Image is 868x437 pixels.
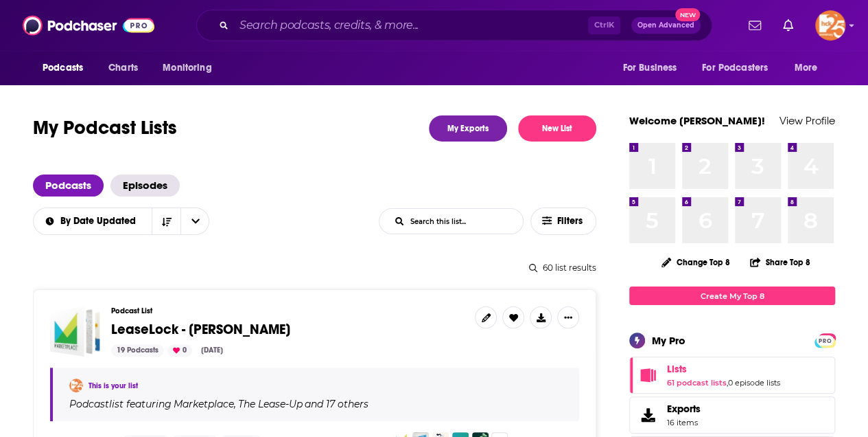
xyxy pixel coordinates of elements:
a: Lists [634,366,661,385]
span: , [727,378,728,388]
button: Sort Direction [152,208,180,234]
a: Marketplace [172,399,234,410]
a: Welcome [PERSON_NAME]! [629,114,765,127]
a: PRO [817,335,833,345]
a: Create My Top 8 [629,287,835,305]
a: Show notifications dropdown [743,14,766,37]
span: , [234,398,236,410]
button: Show profile menu [815,10,845,41]
h1: My Podcast Lists [33,115,177,142]
span: Monitoring [163,58,211,78]
span: Charts [108,58,138,78]
div: Podcast list featuring [69,398,563,410]
span: Logged in as kerrifulks [815,10,845,41]
a: Podcasts [33,175,104,197]
h3: Podcast List [111,306,464,315]
button: open menu [153,55,229,81]
h2: Choose List sort [33,208,209,235]
img: User Profile [815,10,845,41]
button: Show More Button [557,306,579,328]
a: My Exports [429,115,507,142]
span: Open Advanced [637,22,694,29]
button: Open AdvancedNew [631,17,701,34]
span: Ctrl K [588,16,620,34]
button: open menu [33,55,101,81]
div: [DATE] [196,344,228,357]
a: Charts [99,55,146,81]
span: Exports [667,403,701,415]
div: 19 Podcasts [111,344,164,357]
img: Kerri Fulks [69,379,83,392]
button: open menu [180,208,209,234]
h4: Marketplace [174,399,234,410]
a: View Profile [779,114,835,127]
a: Exports [629,396,835,434]
span: More [795,58,818,78]
span: 16 items [667,418,701,427]
a: Lists [667,363,780,375]
button: open menu [33,216,152,226]
a: This is your list [89,381,138,390]
span: Exports [634,405,661,425]
button: Share Top 8 [749,249,811,276]
p: and 17 others [305,398,368,410]
span: LeaseLock - [PERSON_NAME] [111,321,290,338]
div: 60 list results [33,262,596,273]
span: For Podcasters [702,58,768,78]
a: Show notifications dropdown [777,14,799,37]
a: The Lease-Up [236,399,303,410]
input: Search podcasts, credits, & more... [234,14,588,36]
button: Filters [530,208,596,235]
button: open menu [613,55,694,81]
h4: The Lease-Up [238,399,303,410]
div: My Pro [652,334,685,347]
a: LeaseLock - [PERSON_NAME] [111,322,290,337]
button: open menu [785,55,835,81]
button: open menu [693,55,788,81]
a: 61 podcast lists [667,378,727,388]
span: By Date Updated [60,216,141,226]
span: Lists [667,363,687,375]
span: New [675,8,700,21]
button: New List [518,115,596,142]
div: 0 [167,344,192,357]
img: Podchaser - Follow, Share and Rate Podcasts [23,12,154,38]
span: Lists [629,357,835,394]
a: 0 episode lists [728,378,780,388]
a: LeaseLock - Greg Willet [50,306,100,357]
div: Search podcasts, credits, & more... [196,10,712,41]
span: PRO [817,335,833,346]
button: Change Top 8 [653,254,738,271]
span: Filters [557,216,585,226]
span: For Business [622,58,677,78]
span: Podcasts [43,58,83,78]
a: Episodes [110,175,180,197]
